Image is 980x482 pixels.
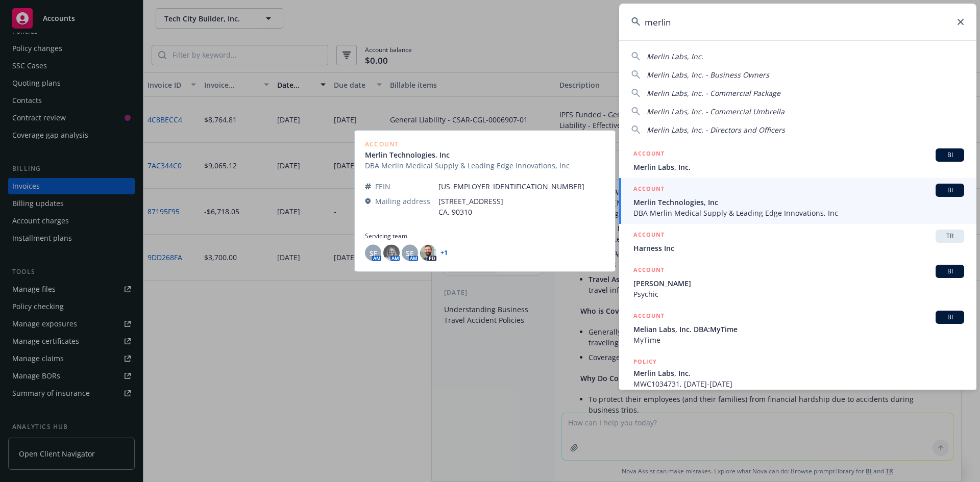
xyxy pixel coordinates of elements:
[619,305,976,351] a: ACCOUNTBIMelian Labs, Inc. DBA:MyTimeMyTime
[647,88,780,98] span: Merlin Labs, Inc. - Commercial Package
[633,148,665,161] h5: ACCOUNT
[633,311,665,323] h5: ACCOUNT
[633,335,964,345] span: MyTime
[940,186,960,195] span: BI
[619,224,976,259] a: ACCOUNTTRHarness Inc
[633,243,964,253] span: Harness Inc
[619,178,976,224] a: ACCOUNTBIMerlin Technologies, IncDBA Merlin Medical Supply & Leading Edge Innovations, Inc
[633,278,964,289] span: [PERSON_NAME]
[647,52,703,61] span: Merlin Labs, Inc.
[619,143,976,178] a: ACCOUNTBIMerlin Labs, Inc.
[633,184,665,196] h5: ACCOUNT
[647,70,769,80] span: Merlin Labs, Inc. - Business Owners
[633,162,964,172] span: Merlin Labs, Inc.
[940,150,960,160] span: BI
[619,4,976,40] input: Search...
[633,230,665,242] h5: ACCOUNT
[619,351,976,395] a: POLICYMerlin Labs, Inc.MWC1034731, [DATE]-[DATE]
[940,267,960,276] span: BI
[633,357,657,367] h5: POLICY
[940,313,960,322] span: BI
[633,324,964,335] span: Melian Labs, Inc. DBA:MyTime
[633,378,964,389] span: MWC1034731, [DATE]-[DATE]
[633,197,964,208] span: Merlin Technologies, Inc
[633,289,964,299] span: Psychic
[633,368,964,378] span: Merlin Labs, Inc.
[647,125,785,135] span: Merlin Labs, Inc. - Directors and Officers
[647,107,785,116] span: Merlin Labs, Inc. - Commercial Umbrella
[940,232,960,241] span: TR
[633,265,665,277] h5: ACCOUNT
[619,259,976,305] a: ACCOUNTBI[PERSON_NAME]Psychic
[633,208,964,218] span: DBA Merlin Medical Supply & Leading Edge Innovations, Inc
